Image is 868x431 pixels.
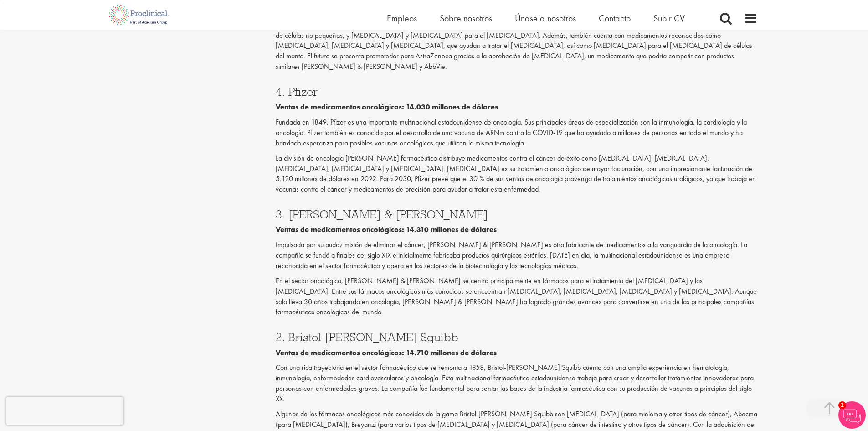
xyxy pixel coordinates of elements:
[276,329,458,344] font: 2. Bristol-[PERSON_NAME] Squibb
[276,102,498,112] font: Ventas de medicamentos oncológicos: 14.030 millones de dólares
[276,363,754,404] font: Con una rica trayectoria en el sector farmacéutico que se remonta a 1858, Bristol-[PERSON_NAME] S...
[838,401,866,429] img: Chatbot
[276,348,497,358] font: Ventas de medicamentos oncológicos: 14.710 millones de dólares
[440,12,492,24] a: Sobre nosotros
[276,153,756,194] font: La división de oncología [PERSON_NAME] farmacéutico distribuye medicamentos contra el cáncer de é...
[276,84,318,99] font: 4. Pfizer
[276,276,757,317] font: En el sector oncológico, [PERSON_NAME] & [PERSON_NAME] se centra principalmente en fármacos para ...
[276,240,747,270] font: Impulsada por su audaz misión de eliminar el cáncer, [PERSON_NAME] & [PERSON_NAME] es otro fabric...
[276,20,752,71] font: Los medicamentos oncológicos más vendidos de AstraZeneca incluyen [MEDICAL_DATA], [MEDICAL_DATA],...
[6,397,123,425] iframe: reCAPTCHA
[653,12,685,24] a: Subir CV
[387,12,417,24] a: Empleos
[841,402,844,408] font: 1
[276,117,747,148] font: Fundada en 1849, Pfizer es una importante multinacional estadounidense de oncología. Sus principa...
[276,207,488,222] font: 3. [PERSON_NAME] & [PERSON_NAME]
[599,12,631,24] a: Contacto
[276,225,497,234] font: Ventas de medicamentos oncológicos: 14.310 millones de dólares
[515,12,576,24] a: Únase a nosotros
